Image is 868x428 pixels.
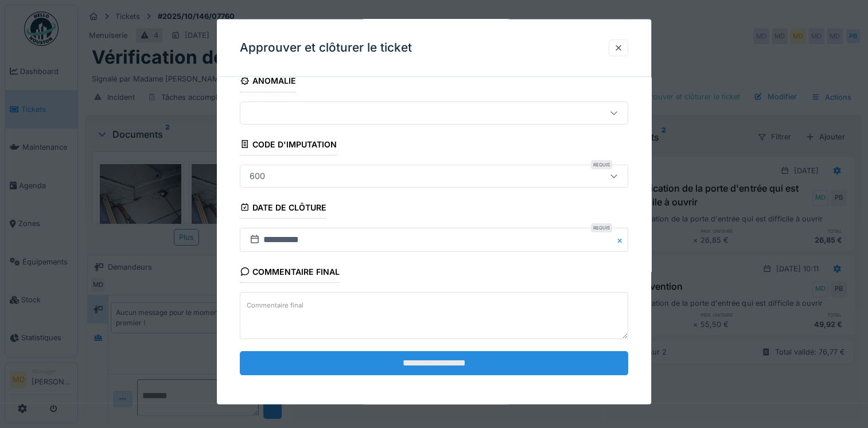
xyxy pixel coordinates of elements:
[240,135,337,155] div: Code d'imputation
[240,41,412,55] h3: Approuver et clôturer le ticket
[244,298,306,313] label: Commentaire final
[240,199,326,218] div: Date de clôture
[245,169,270,182] div: 600
[591,223,612,232] div: Requis
[591,159,612,169] div: Requis
[240,263,340,282] div: Commentaire final
[240,72,296,92] div: Anomalie
[616,227,628,251] button: Close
